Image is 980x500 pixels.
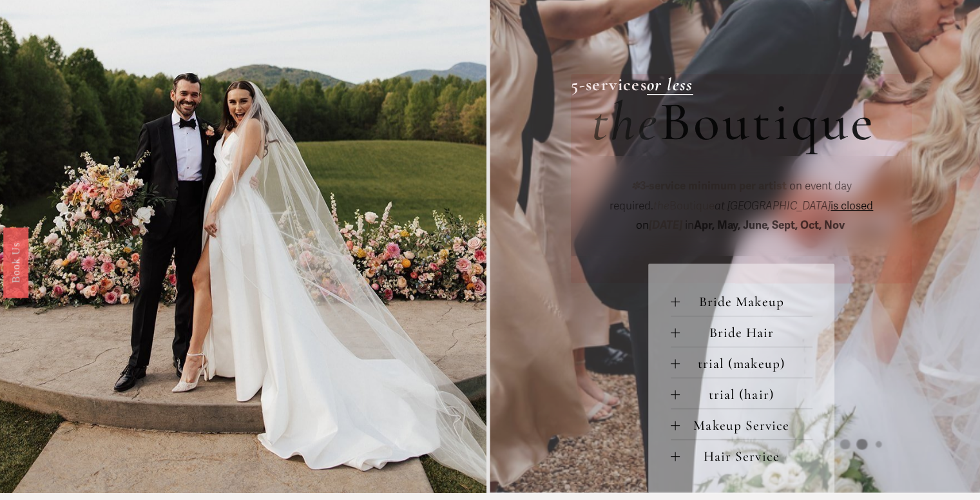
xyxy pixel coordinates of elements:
[653,199,669,213] em: the
[649,218,682,232] em: [DATE]
[831,199,873,213] span: is closed
[571,73,647,95] strong: 5-services
[671,316,812,347] button: Bride Hair
[671,378,812,409] button: trial (hair)
[671,409,812,439] button: Makeup Service
[680,417,812,434] span: Makeup Service
[610,179,854,213] span: on event day required.
[640,179,787,193] strong: 3-service minimum per artist
[680,324,812,341] span: Bride Hair
[680,448,812,465] span: Hair Service
[3,227,28,298] a: Book Us
[680,386,812,403] span: trial (hair)
[682,218,847,232] span: in
[647,73,693,95] a: or less
[591,177,892,236] p: on
[671,285,812,316] button: Bride Makeup
[680,355,812,372] span: trial (makeup)
[631,179,640,193] em: ✽
[680,293,812,310] span: Bride Makeup
[653,199,715,213] span: Boutique
[671,347,812,378] button: trial (makeup)
[671,440,812,470] button: Hair Service
[715,199,831,213] em: at [GEOGRAPHIC_DATA]
[660,89,876,155] span: Boutique
[591,89,660,155] em: the
[694,218,845,232] strong: Apr, May, June, Sept, Oct, Nov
